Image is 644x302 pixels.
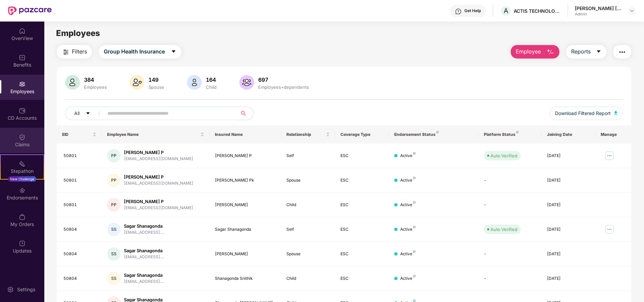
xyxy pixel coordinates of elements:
[215,177,276,184] div: [PERSON_NAME] Pk
[187,75,202,90] img: svg+xml;base64,PHN2ZyB4bWxucz0iaHR0cDovL3d3dy53My5vcmcvMjAwMC9zdmciIHhtbG5zOnhsaW5rPSJodHRwOi8vd3...
[107,223,121,236] div: SS
[400,251,416,257] div: Active
[413,299,416,302] img: svg+xml;base64,PHN2ZyB4bWxucz0iaHR0cDovL3d3dy53My5vcmcvMjAwMC9zdmciIHdpZHRoPSI4IiBoZWlnaHQ9IjgiIH...
[63,153,96,159] div: 50801
[19,240,26,247] img: svg+xml;base64,PHN2ZyBpZD0iVXBkYXRlZCIgeG1sbnM9Imh0dHA6Ly93d3cudzMub3JnLzIwMDAvc3ZnIiB3aWR0aD0iMj...
[237,107,254,120] button: search
[107,198,121,212] div: PP
[516,131,519,134] img: svg+xml;base64,PHN2ZyB4bWxucz0iaHR0cDovL3d3dy53My5vcmcvMjAwMC9zdmciIHdpZHRoPSI4IiBoZWlnaHQ9IjgiIH...
[286,226,329,233] div: Self
[547,251,590,257] div: [DATE]
[547,226,590,233] div: [DATE]
[394,132,473,137] div: Endorsement Status
[478,193,541,217] td: -
[340,177,383,184] div: ESC
[413,177,416,179] img: svg+xml;base64,PHN2ZyB4bWxucz0iaHR0cDovL3d3dy53My5vcmcvMjAwMC9zdmciIHdpZHRoPSI4IiBoZWlnaHQ9IjgiIH...
[455,8,462,15] img: svg+xml;base64,PHN2ZyBpZD0iSGVscC0zMngzMiIgeG1sbnM9Imh0dHA6Ly93d3cudzMub3JnLzIwMDAvc3ZnIiB3aWR0aD...
[484,132,536,137] div: Platform Status
[124,174,193,180] div: [PERSON_NAME] P
[340,202,383,208] div: ESC
[340,251,383,257] div: ESC
[124,198,193,205] div: [PERSON_NAME] P
[550,107,623,120] button: Download Filtered Report
[65,107,106,120] button: Allcaret-down
[19,214,26,220] img: svg+xml;base64,PHN2ZyBpZD0iTXlfT3JkZXJzIiBkYXRhLW5hbWU9Ik15IE9yZGVycyIgeG1sbnM9Imh0dHA6Ly93d3cudz...
[478,242,541,266] td: -
[8,176,36,182] div: New Challenge
[413,250,416,253] img: svg+xml;base64,PHN2ZyB4bWxucz0iaHR0cDovL3d3dy53My5vcmcvMjAwMC9zdmciIHdpZHRoPSI4IiBoZWlnaHQ9IjgiIH...
[575,11,622,17] div: Admin
[8,6,52,15] img: New Pazcare Logo
[204,84,218,90] div: Child
[19,107,26,114] img: svg+xml;base64,PHN2ZyBpZD0iQ0RfQWNjb3VudHMiIGRhdGEtbmFtZT0iQ0QgQWNjb3VudHMiIHhtbG5zPSJodHRwOi8vd3...
[124,180,193,187] div: [EMAIL_ADDRESS][DOMAIN_NAME]
[19,134,26,141] img: svg+xml;base64,PHN2ZyBpZD0iQ2xhaW0iIHhtbG5zPSJodHRwOi8vd3d3LnczLm9yZy8yMDAwL3N2ZyIgd2lkdGg9IjIwIi...
[257,84,310,90] div: Employees+dependents
[400,202,416,208] div: Active
[63,226,96,233] div: 50804
[72,47,87,56] span: Filters
[516,47,541,56] span: Employee
[19,160,26,167] img: svg+xml;base64,PHN2ZyB4bWxucz0iaHR0cDovL3d3dy53My5vcmcvMjAwMC9zdmciIHdpZHRoPSIyMSIgaGVpZ2h0PSIyMC...
[595,125,631,144] th: Manage
[204,76,218,83] div: 164
[547,153,590,159] div: [DATE]
[63,275,96,282] div: 50804
[210,125,281,144] th: Insured Name
[15,286,37,293] div: Settings
[130,75,144,90] img: svg+xml;base64,PHN2ZyB4bWxucz0iaHR0cDovL3d3dy53My5vcmcvMjAwMC9zdmciIHhtbG5zOnhsaW5rPSJodHRwOi8vd3...
[215,226,276,233] div: Sagar Shanagonda
[107,149,121,162] div: PP
[542,125,595,144] th: Joining Date
[124,229,164,236] div: [EMAIL_ADDRESS]....
[413,226,416,228] img: svg+xml;base64,PHN2ZyB4bWxucz0iaHR0cDovL3d3dy53My5vcmcvMjAwMC9zdmciIHdpZHRoPSI4IiBoZWlnaHQ9IjgiIH...
[281,125,335,144] th: Relationship
[413,201,416,204] img: svg+xml;base64,PHN2ZyB4bWxucz0iaHR0cDovL3d3dy53My5vcmcvMjAwMC9zdmciIHdpZHRoPSI4IiBoZWlnaHQ9IjgiIH...
[124,156,193,162] div: [EMAIL_ADDRESS][DOMAIN_NAME]
[464,8,481,13] div: Get Help
[286,177,329,184] div: Spouse
[124,248,164,254] div: Sagar Shanagonda
[546,48,554,56] img: svg+xml;base64,PHN2ZyB4bWxucz0iaHR0cDovL3d3dy53My5vcmcvMjAwMC9zdmciIHhtbG5zOnhsaW5rPSJodHRwOi8vd3...
[215,153,276,159] div: [PERSON_NAME] P
[413,152,416,155] img: svg+xml;base64,PHN2ZyB4bWxucz0iaHR0cDovL3d3dy53My5vcmcvMjAwMC9zdmciIHdpZHRoPSI4IiBoZWlnaHQ9IjgiIH...
[1,168,44,175] div: Stepathon
[74,110,80,117] span: All
[19,28,26,34] img: svg+xml;base64,PHN2ZyBpZD0iSG9tZSIgeG1sbnM9Imh0dHA6Ly93d3cudzMub3JnLzIwMDAvc3ZnIiB3aWR0aD0iMjAiIG...
[547,177,590,184] div: [DATE]
[478,266,541,291] td: -
[436,131,439,134] img: svg+xml;base64,PHN2ZyB4bWxucz0iaHR0cDovL3d3dy53My5vcmcvMjAwMC9zdmciIHdpZHRoPSI4IiBoZWlnaHQ9IjgiIH...
[215,251,276,257] div: [PERSON_NAME]
[491,226,517,233] div: Auto Verified
[19,54,26,61] img: svg+xml;base64,PHN2ZyBpZD0iQmVuZWZpdHMiIHhtbG5zPSJodHRwOi8vd3d3LnczLm9yZy8yMDAwL3N2ZyIgd2lkdGg9Ij...
[62,132,91,137] span: EID
[511,45,559,59] button: Employee
[478,168,541,193] td: -
[107,247,121,261] div: SS
[257,76,310,83] div: 697
[575,5,622,11] div: [PERSON_NAME] [PERSON_NAME] Gala
[237,111,250,116] span: search
[504,7,508,15] span: A
[340,153,383,159] div: ESC
[124,254,164,260] div: [EMAIL_ADDRESS]....
[124,223,164,229] div: Sagar Shanagonda
[57,125,102,144] th: EID
[400,226,416,233] div: Active
[555,110,611,117] span: Download Filtered Report
[102,125,210,144] th: Employee Name
[286,153,329,159] div: Self
[99,45,181,59] button: Group Health Insurancecaret-down
[215,202,276,208] div: [PERSON_NAME]
[618,48,626,56] img: svg+xml;base64,PHN2ZyB4bWxucz0iaHR0cDovL3d3dy53My5vcmcvMjAwMC9zdmciIHdpZHRoPSIyNCIgaGVpZ2h0PSIyNC...
[124,272,164,278] div: Sagar Shanagonda
[413,275,416,277] img: svg+xml;base64,PHN2ZyB4bWxucz0iaHR0cDovL3d3dy53My5vcmcvMjAwMC9zdmciIHdpZHRoPSI4IiBoZWlnaHQ9IjgiIH...
[514,8,561,14] div: ACTIS TECHNOLOGIES PRIVATE LIMITED
[566,45,606,59] button: Reportscaret-down
[340,275,383,282] div: ESC
[215,275,276,282] div: Shanagonda Snithik
[19,187,26,194] img: svg+xml;base64,PHN2ZyBpZD0iRW5kb3JzZW1lbnRzIiB4bWxucz0iaHR0cDovL3d3dy53My5vcmcvMjAwMC9zdmciIHdpZH...
[596,49,601,55] span: caret-down
[340,226,383,233] div: ESC
[286,132,324,137] span: Relationship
